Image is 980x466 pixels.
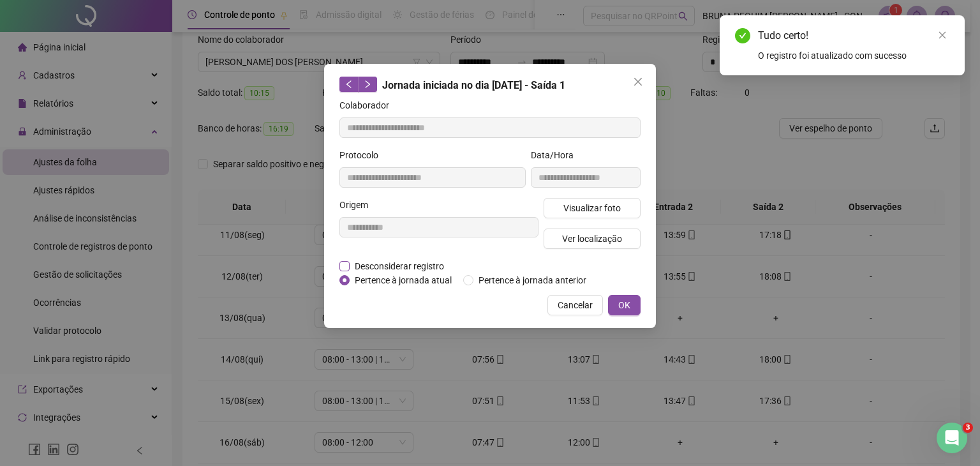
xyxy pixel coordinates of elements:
[937,423,967,453] iframe: Intercom live chat
[735,28,750,43] span: check-circle
[345,80,353,89] span: left
[618,298,630,312] span: OK
[935,28,949,42] a: Close
[963,423,973,433] span: 3
[544,198,641,218] button: Visualizar foto
[758,28,949,43] div: Tudo certo!
[350,273,457,287] span: Pertence à jornada atual
[339,198,376,212] label: Origem
[363,80,372,89] span: right
[633,77,643,87] span: close
[547,295,603,315] button: Cancelar
[558,298,593,312] span: Cancelar
[938,31,947,40] span: close
[608,295,641,315] button: OK
[563,201,621,215] span: Visualizar foto
[562,232,622,246] span: Ver localização
[339,77,359,92] button: left
[339,98,397,112] label: Colaborador
[339,77,641,93] div: Jornada iniciada no dia [DATE] - Saída 1
[544,229,641,249] button: Ver localização
[531,148,582,162] label: Data/Hora
[350,259,449,273] span: Desconsiderar registro
[628,71,648,92] button: Close
[339,148,387,162] label: Protocolo
[473,273,591,287] span: Pertence à jornada anterior
[758,49,949,63] div: O registro foi atualizado com sucesso
[358,77,377,92] button: right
